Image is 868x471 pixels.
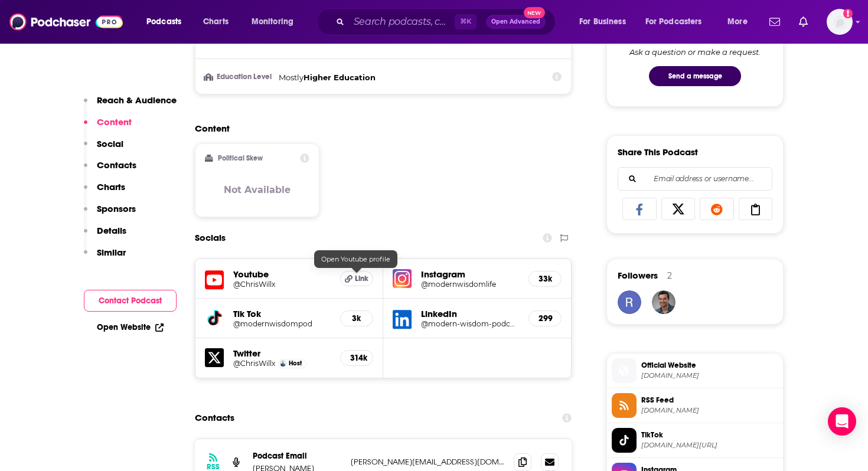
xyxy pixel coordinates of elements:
span: feeds.megaphone.fm [641,406,778,415]
span: chriswillx.com [641,371,778,380]
span: Official Website [641,360,778,371]
h5: 299 [539,313,552,323]
h5: Tik Tok [233,308,331,319]
button: Send a message [649,66,741,86]
span: New [524,7,545,18]
a: Share on Reddit [700,198,734,220]
a: @ChrisWillx [233,359,275,368]
h5: LinkedIn [421,308,519,319]
button: Open AdvancedNew [486,15,546,29]
button: open menu [719,12,762,31]
input: Search podcasts, credits, & more... [349,12,455,31]
svg: Add a profile image [843,9,853,18]
div: Ask a question or make a request. [629,47,761,57]
div: 2 [667,270,672,281]
a: @modernwisdomlife [421,280,519,289]
div: Open Intercom Messenger [828,407,856,436]
a: Show notifications dropdown [765,12,785,32]
p: Social [97,138,123,149]
h5: 33k [539,274,552,284]
p: Contacts [97,159,136,171]
button: Content [84,116,132,138]
button: Contacts [84,159,136,181]
h3: Education Level [205,73,274,81]
img: regan.skewes [618,290,641,314]
span: Higher Education [304,73,376,82]
img: iconImage [393,269,412,288]
span: Charts [203,14,229,30]
button: open menu [571,12,641,31]
h5: 314k [350,353,363,363]
a: Copy Link [739,198,773,220]
h5: Instagram [421,269,519,280]
img: carsonmyles [652,290,676,314]
p: Content [97,116,132,127]
span: Host [289,359,302,367]
span: Logged in as christina_epic [827,9,853,35]
span: More [727,14,748,30]
span: Link [355,274,368,283]
button: Show profile menu [827,9,853,35]
span: For Podcasters [645,14,702,30]
p: Details [97,225,126,236]
img: Podchaser - Follow, Share and Rate Podcasts [9,11,123,33]
p: Reach & Audience [97,94,177,106]
a: Official Website[DOMAIN_NAME] [612,358,778,383]
a: @modernwisdompod [233,319,331,328]
p: [PERSON_NAME][EMAIL_ADDRESS][DOMAIN_NAME] [351,457,504,467]
a: Show notifications dropdown [794,12,812,32]
a: Share on Facebook [622,198,657,220]
h2: Socials [195,227,226,249]
h3: Not Available [224,184,291,195]
p: Charts [97,181,125,192]
span: Mostly [279,73,304,82]
span: ⌘ K [455,14,477,30]
span: RSS Feed [641,395,778,405]
button: open menu [138,12,197,31]
a: Charts [195,12,236,31]
span: Monitoring [252,14,293,30]
div: Search followers [618,167,772,191]
span: tiktok.com/@modernwisdompod [641,441,778,450]
p: Similar [97,247,126,258]
input: Email address or username... [628,168,762,190]
span: TikTok [641,430,778,440]
span: Followers [618,270,658,281]
span: Open Advanced [491,19,540,25]
a: TikTok[DOMAIN_NAME][URL] [612,428,778,453]
button: Similar [84,247,126,269]
button: Charts [84,181,125,203]
button: Sponsors [84,203,136,225]
a: RSS Feed[DOMAIN_NAME] [612,393,778,418]
h5: Twitter [233,348,331,359]
a: @modern-wisdom-podcast [421,319,519,328]
a: Open Website [97,322,164,332]
span: For Business [579,14,626,30]
button: open menu [638,12,719,31]
div: Open Youtube profile [314,250,397,268]
p: Podcast Email [253,451,341,461]
a: Link [340,271,373,286]
button: Social [84,138,123,160]
h5: 3k [350,313,363,323]
h3: Share This Podcast [618,146,698,158]
h2: Contacts [195,407,234,429]
img: Chris Williamson [280,360,286,367]
p: Sponsors [97,203,136,214]
button: Contact Podcast [84,290,177,312]
button: Details [84,225,126,247]
div: Search podcasts, credits, & more... [328,8,567,35]
span: Podcasts [146,14,181,30]
button: open menu [243,12,309,31]
h2: Political Skew [218,154,263,162]
img: User Profile [827,9,853,35]
button: Reach & Audience [84,94,177,116]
